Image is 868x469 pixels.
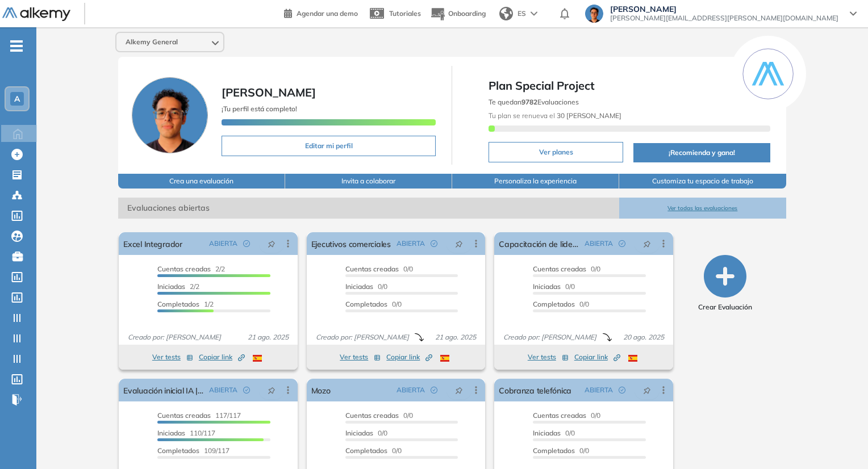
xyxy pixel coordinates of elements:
[2,7,70,22] img: Logo
[157,429,185,437] span: Iniciadas
[345,282,387,291] span: 0/0
[489,142,623,162] button: Ver planes
[199,352,245,362] span: Copiar link
[533,300,575,308] span: Completados
[431,332,481,342] span: 21 ago. 2025
[157,300,214,308] span: 1/2
[628,355,637,362] img: ESP
[533,429,575,437] span: 0/0
[619,240,625,247] span: check-circle
[430,2,486,26] button: Onboarding
[499,7,513,20] img: world
[585,385,613,395] span: ABIERTA
[157,265,225,273] span: 2/2
[619,332,669,342] span: 20 ago. 2025
[345,429,373,437] span: Iniciadas
[152,350,193,364] button: Ver tests
[259,235,284,253] button: pushpin
[345,282,373,291] span: Iniciadas
[157,411,241,420] span: 117/117
[259,381,284,399] button: pushpin
[209,385,237,395] span: ABIERTA
[222,85,316,99] span: [PERSON_NAME]
[243,387,250,393] span: check-circle
[533,265,600,273] span: 0/0
[574,350,620,364] button: Copiar link
[389,9,421,18] span: Tutoriales
[345,411,399,420] span: Cuentas creadas
[345,300,402,308] span: 0/0
[431,240,437,247] span: check-circle
[157,282,199,291] span: 2/2
[132,77,208,153] img: Foto de perfil
[123,379,204,401] a: Evaluación inicial IA | Academy | Pomelo
[448,9,486,18] span: Onboarding
[123,232,182,255] a: Excel Integrador
[10,45,23,47] i: -
[533,282,561,291] span: Iniciadas
[345,446,402,455] span: 0/0
[619,198,786,219] button: Ver todas las evaluaciones
[345,265,399,273] span: Cuentas creadas
[574,352,620,362] span: Copiar link
[533,446,589,455] span: 0/0
[157,411,211,420] span: Cuentas creadas
[126,37,178,47] span: Alkemy General
[397,238,425,249] span: ABIERTA
[285,174,452,189] button: Invita a colaborar
[635,381,660,399] button: pushpin
[533,429,561,437] span: Iniciadas
[268,239,276,248] span: pushpin
[345,411,413,420] span: 0/0
[489,111,621,120] span: Tu plan se renueva el
[157,300,199,308] span: Completados
[311,332,414,342] span: Creado por: [PERSON_NAME]
[345,265,413,273] span: 0/0
[397,385,425,395] span: ABIERTA
[521,98,537,106] b: 9782
[533,411,600,420] span: 0/0
[440,355,449,362] img: ESP
[499,232,579,255] a: Capacitación de lideres
[585,238,613,249] span: ABIERTA
[209,238,237,249] span: ABIERTA
[284,6,358,19] a: Agendar una demo
[157,446,229,455] span: 109/117
[222,136,436,156] button: Editar mi perfil
[157,429,215,437] span: 110/117
[533,265,586,273] span: Cuentas creadas
[311,232,391,255] a: Ejecutivos comerciales
[698,255,752,312] button: Crear Evaluación
[446,381,471,399] button: pushpin
[635,235,660,253] button: pushpin
[533,300,589,308] span: 0/0
[386,350,432,364] button: Copiar link
[157,265,211,273] span: Cuentas creadas
[157,446,199,455] span: Completados
[619,174,786,189] button: Customiza tu espacio de trabajo
[619,387,625,393] span: check-circle
[118,198,619,219] span: Evaluaciones abiertas
[528,350,569,364] button: Ver tests
[531,11,537,16] img: arrow
[14,94,20,103] span: A
[157,282,185,291] span: Iniciadas
[698,302,752,312] span: Crear Evaluación
[345,429,387,437] span: 0/0
[311,379,331,401] a: Mozo
[499,332,601,342] span: Creado por: [PERSON_NAME]
[518,9,526,19] span: ES
[253,355,262,362] img: ESP
[431,387,437,393] span: check-circle
[340,350,381,364] button: Ver tests
[345,446,387,455] span: Completados
[610,5,838,14] span: [PERSON_NAME]
[118,174,285,189] button: Crea una evaluación
[643,386,651,395] span: pushpin
[386,352,432,362] span: Copiar link
[455,239,463,248] span: pushpin
[199,350,245,364] button: Copiar link
[633,143,770,162] button: ¡Recomienda y gana!
[643,239,651,248] span: pushpin
[455,386,463,395] span: pushpin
